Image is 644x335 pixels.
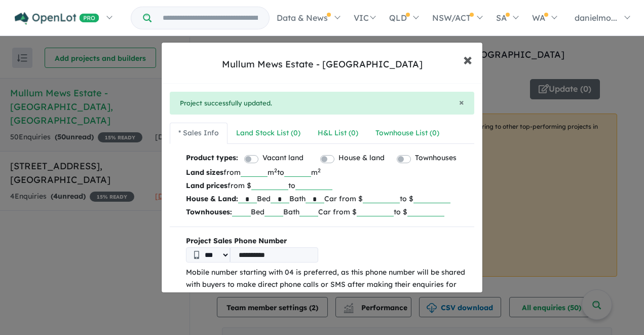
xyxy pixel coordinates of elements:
[318,167,321,174] sup: 2
[15,12,99,25] img: Openlot PRO Logo White
[186,235,467,247] b: Project Sales Phone Number
[186,168,223,177] b: Land sizes
[575,13,617,23] span: danielmo...
[186,205,467,218] p: Bed Bath Car from $ to $
[186,194,238,203] b: House & Land:
[236,127,300,139] div: Land Stock List ( 0 )
[459,98,464,107] button: Close
[459,96,464,108] span: ×
[375,127,439,139] div: Townhouse List ( 0 )
[463,48,472,70] span: ×
[338,152,385,164] label: House & land
[222,58,423,71] div: Mullum Mews Estate - [GEOGRAPHIC_DATA]
[186,192,467,205] p: Bed Bath Car from $ to $
[186,267,467,303] p: Mobile number starting with 04 is preferred, as this phone number will be shared with buyers to m...
[194,251,199,259] img: Phone icon
[186,179,467,192] p: from $ to
[178,127,219,139] div: * Sales Info
[274,167,277,174] sup: 2
[186,152,238,166] b: Product types:
[170,92,475,115] div: Project successfully updated.
[415,152,457,164] label: Townhouses
[186,166,467,179] p: from m to m
[186,181,228,190] b: Land prices
[154,7,267,29] input: Try estate name, suburb, builder or developer
[318,127,358,139] div: H&L List ( 0 )
[262,152,304,164] label: Vacant land
[186,207,232,216] b: Townhouses:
